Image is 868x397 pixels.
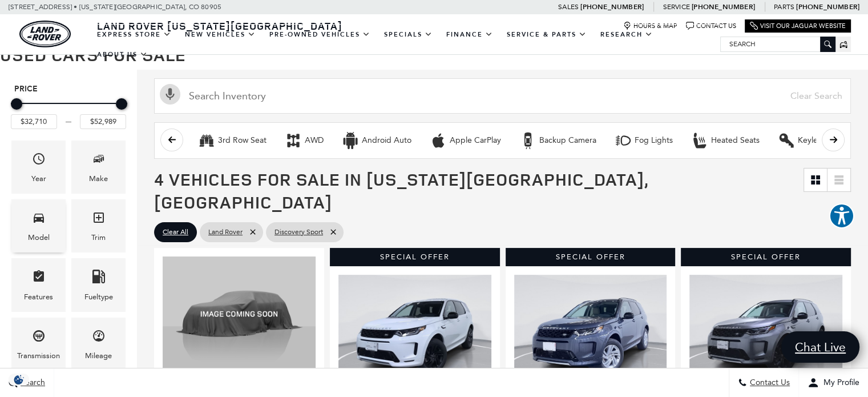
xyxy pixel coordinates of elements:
div: ModelModel [11,199,66,252]
div: Model [28,231,50,244]
button: Open user profile menu [799,368,868,397]
img: 2024 Land Rover Discovery Sport S [338,275,491,390]
button: Fog LightsFog Lights [608,129,679,153]
input: Maximum [80,114,126,129]
span: 4 Vehicles for Sale in [US_STATE][GEOGRAPHIC_DATA], [GEOGRAPHIC_DATA] [154,167,648,214]
div: Fueltype [84,291,113,303]
span: Discovery Sport [274,225,323,239]
span: Make [92,149,106,173]
img: 2022 Land Rover Discovery Sport S R-Dynamic [163,256,316,371]
a: Contact Us [686,22,736,30]
button: scroll right [822,129,845,151]
div: Special Offer [681,248,851,266]
a: Research [594,25,660,45]
div: FueltypeFueltype [71,258,126,311]
button: Keyless EntryKeyless Entry [772,129,852,153]
div: Price [11,94,126,129]
button: Apple CarPlayApple CarPlay [423,129,507,153]
button: scroll left [160,129,183,151]
div: TrimTrim [71,199,126,252]
span: Mileage [92,326,106,350]
button: 3rd Row Seat3rd Row Seat [192,129,273,153]
img: 2024 Land Rover Discovery Sport S [689,275,842,389]
span: Fueltype [92,267,106,290]
img: 2024 Land Rover Discovery Sport S [514,275,667,389]
a: Finance [439,25,500,45]
input: Minimum [11,114,57,129]
div: FeaturesFeatures [11,258,66,311]
span: Transmission [32,326,46,350]
a: Service & Parts [500,25,594,45]
a: New Vehicles [178,25,263,45]
a: Visit Our Jaguar Website [750,22,846,30]
div: Keyless Entry [798,135,846,146]
div: Android Auto [342,132,359,149]
a: land-rover [19,21,71,47]
a: Pre-Owned Vehicles [263,25,377,45]
span: Clear All [163,225,188,239]
div: Android Auto [362,135,411,146]
a: [PHONE_NUMBER] [580,2,644,11]
div: Maximum Price [116,98,127,110]
a: Specials [377,25,439,45]
a: [PHONE_NUMBER] [692,2,755,11]
span: Features [32,267,46,290]
div: MileageMileage [71,318,126,371]
a: Hours & Map [623,22,677,30]
div: Backup Camera [519,132,536,149]
div: YearYear [11,141,66,194]
div: Transmission [17,350,60,362]
nav: Main Navigation [90,25,720,65]
span: My Profile [819,378,859,388]
div: MakeMake [71,141,126,194]
svg: Click to toggle on voice search [160,84,180,105]
a: EXPRESS STORE [90,25,178,45]
div: TransmissionTransmission [11,318,66,371]
a: Grid View [804,169,827,191]
img: Opt-Out Icon [6,374,32,386]
div: Year [31,173,46,185]
img: Land Rover [19,21,71,47]
div: Trim [91,231,106,244]
button: Backup CameraBackup Camera [513,129,603,153]
input: Search [721,37,835,51]
a: Chat Live [781,331,859,363]
input: Search Inventory [154,78,851,114]
div: Heated Seats [711,135,760,146]
div: Backup Camera [539,135,596,146]
div: Keyless Entry [778,132,795,149]
span: Year [32,149,46,173]
span: Trim [92,208,106,231]
div: Make [89,173,108,185]
span: Land Rover [US_STATE][GEOGRAPHIC_DATA] [97,19,342,33]
div: 3rd Row Seat [198,132,215,149]
span: Contact Us [747,378,790,388]
span: Model [32,208,46,231]
span: Parts [774,3,794,11]
a: About Us [90,45,155,65]
div: Features [24,291,53,303]
div: Fog Lights [635,135,673,146]
div: AWD [305,135,324,146]
span: Land Rover [208,225,243,239]
h5: Price [14,84,123,94]
a: Land Rover [US_STATE][GEOGRAPHIC_DATA] [90,19,349,33]
section: Click to Open Cookie Consent Modal [6,374,32,386]
span: Sales [558,3,579,11]
button: Heated SeatsHeated Seats [685,129,766,153]
div: Fog Lights [615,132,632,149]
div: Special Offer [506,248,676,266]
div: Special Offer [330,248,500,266]
div: Mileage [85,350,112,362]
div: AWD [285,132,302,149]
span: Service [663,3,689,11]
div: Minimum Price [11,98,22,110]
button: Android AutoAndroid Auto [336,129,418,153]
div: Heated Seats [691,132,708,149]
div: Apple CarPlay [430,132,447,149]
aside: Accessibility Help Desk [829,203,854,231]
a: [STREET_ADDRESS] • [US_STATE][GEOGRAPHIC_DATA], CO 80905 [9,3,221,11]
button: Explore your accessibility options [829,203,854,228]
div: 3rd Row Seat [218,135,267,146]
a: [PHONE_NUMBER] [796,2,859,11]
